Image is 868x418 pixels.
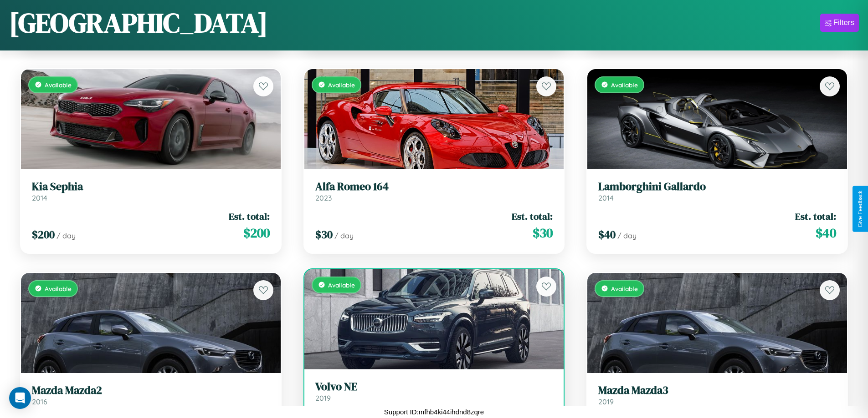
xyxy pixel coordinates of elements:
h3: Kia Sephia [32,180,270,193]
h1: [GEOGRAPHIC_DATA] [9,4,268,41]
h3: Volvo NE [315,380,553,393]
span: $ 30 [315,227,333,242]
div: Give Feedback [857,191,863,227]
a: Lamborghini Gallardo2014 [598,180,836,202]
span: 2019 [598,397,614,406]
span: Available [45,285,72,292]
span: 2019 [315,393,331,403]
p: Support ID: mfhb4ki44ihdnd8zqre [384,406,484,418]
a: Volvo NE2019 [315,380,553,403]
span: Est. total: [795,210,836,223]
h3: Lamborghini Gallardo [598,180,836,193]
span: 2014 [598,193,614,202]
a: Kia Sephia2014 [32,180,270,202]
span: 2014 [32,193,47,202]
a: Alfa Romeo 1642023 [315,180,553,202]
span: / day [56,231,76,240]
span: Est. total: [229,210,270,223]
span: 2016 [32,397,47,406]
button: Filters [820,14,859,32]
a: Mazda Mazda32019 [598,384,836,406]
span: / day [617,231,637,240]
span: $ 40 [816,224,836,242]
span: Available [611,81,638,89]
span: $ 200 [32,227,55,242]
span: $ 40 [598,227,616,242]
h3: Alfa Romeo 164 [315,180,553,193]
span: Available [328,81,355,89]
h3: Mazda Mazda2 [32,384,270,397]
div: Open Intercom Messenger [9,387,31,409]
span: $ 30 [533,224,553,242]
span: 2023 [315,193,332,202]
span: Est. total: [512,210,553,223]
span: Available [328,281,355,289]
span: Available [611,285,638,292]
span: / day [334,231,354,240]
h3: Mazda Mazda3 [598,384,836,397]
div: Filters [833,18,854,27]
span: Available [45,81,72,89]
span: $ 200 [243,224,270,242]
a: Mazda Mazda22016 [32,384,270,406]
